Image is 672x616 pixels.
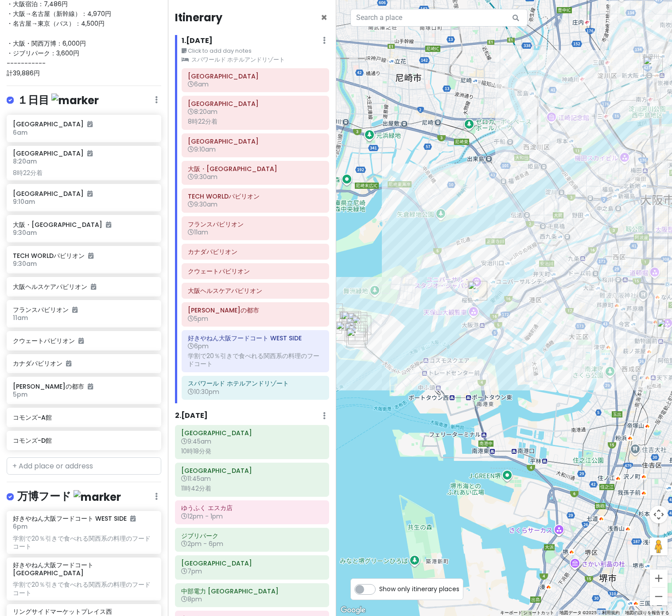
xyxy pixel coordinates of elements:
[51,94,99,107] img: marker
[181,567,202,576] span: 7pm
[17,489,121,504] h4: 万博フード
[78,338,84,344] i: Added to itinerary
[182,47,329,55] small: Click to add day notes
[181,587,323,595] h6: 中部電力 MIRAI TOWER
[13,259,37,268] span: 9:30am
[13,437,155,444] h6: コモンズ-D館
[106,222,111,228] i: Added to itinerary
[188,287,323,295] h6: 大阪ヘルスケアパビリオン
[13,283,155,291] h6: 大阪ヘルスケアパビリオン
[181,437,211,446] span: 9:45am
[559,610,597,615] span: 地図データ ©2025
[188,352,323,368] div: 学割で20％引きで食べれる関西系の料理のフードコート
[13,306,155,314] h6: フランスパビリオン
[188,228,208,237] span: 11am
[175,411,208,421] h6: 2 . [DATE]
[346,328,366,347] div: 好きやねん大阪フードコート EAST SIDE
[13,608,112,616] h6: リングサイドマーケットプレイス西
[13,149,93,157] h6: [GEOGRAPHIC_DATA]
[182,55,329,64] small: スパワールド ホテルアンドリゾート
[13,561,155,577] h6: 好きやねん大阪フードコート [GEOGRAPHIC_DATA]
[188,342,209,351] span: 6pm
[13,515,136,522] h6: 好きやねん大阪フードコート WEST SIDE
[188,137,323,145] h6: 桜島駅
[188,172,218,181] span: 9:30am
[66,360,71,366] i: Added to itinerary
[87,150,93,156] i: Added to itinerary
[348,325,368,344] div: カナダパビリオン
[500,610,554,616] button: キーボード ショートカット
[13,120,155,128] h6: [GEOGRAPHIC_DATA]
[13,169,155,177] div: 8時22分着
[88,383,93,390] i: Added to itinerary
[13,390,27,399] span: 5pm
[602,610,620,615] a: 利用規約（新しいタブで開きます）
[181,447,323,455] div: 10時18分発
[650,588,668,605] button: ズームアウト
[88,253,93,259] i: Added to itinerary
[13,197,35,206] span: 9:10am
[188,220,323,228] h6: フランスパビリオン
[188,248,323,256] h6: カナダパビリオン
[348,312,367,332] div: リングサイドマーケットプレイス東
[13,313,28,322] span: 11am
[625,610,669,615] a: 地図の誤りを報告する
[13,337,155,345] h6: クウェートパビリオン
[181,467,323,475] h6: 名古屋駅
[188,107,218,116] span: 8:20am
[650,569,668,587] button: ズームイン
[181,512,223,521] span: 12pm - 1pm
[188,267,323,275] h6: クウェートパビリオン
[181,504,323,512] h6: ゆうふく エスカ店
[345,323,364,342] div: クウェートパビリオン
[338,604,368,616] img: Google
[188,306,323,314] h6: 未来の都市
[188,117,323,125] div: 8時22分着
[188,379,323,387] h6: スパワールド ホテルアンドリゾート
[188,314,208,323] span: 5pm
[13,228,37,237] span: 9:30am
[181,429,323,437] h6: 新大阪駅
[342,311,361,331] div: リングサイドマーケットプレイス西
[72,307,78,313] i: Added to itinerary
[468,281,487,300] div: 桜島駅
[181,532,323,540] h6: ジブリパーク
[338,604,368,616] a: Google マップでこの地域を開きます（新しいウィンドウが開きます）
[13,522,27,531] span: 6pm
[13,382,155,390] h6: [PERSON_NAME]の都市
[13,252,155,260] h6: TECH WORLDパビリオン
[650,506,668,523] button: 地図のカメラ コントロール
[181,474,211,483] span: 11:45am
[13,413,155,421] h6: コモンズ-A館
[91,284,96,290] i: Added to itinerary
[352,316,371,335] div: 大阪ヘルスケアパビリオン
[181,559,323,567] h6: 栄駅
[348,321,367,341] div: フランスパビリオン
[181,484,323,492] div: 11時42分着
[650,538,668,555] button: 地図上にペグマンをドロップして、ストリートビューを開きます
[188,192,323,200] h6: TECH WORLDパビリオン
[336,321,355,341] div: コモンズ-D館
[323,304,343,323] div: 未来の都市
[181,539,223,548] span: 2pm - 6pm
[188,80,209,89] span: 6am
[13,190,155,198] h6: [GEOGRAPHIC_DATA]
[188,200,218,209] span: 9:30am
[13,359,155,367] h6: カナダパビリオン
[130,515,136,522] i: Added to itinerary
[325,308,344,328] div: 好きやねん大阪フードコート WEST SIDE
[74,490,121,504] img: marker
[188,387,219,396] span: 10:30pm
[175,11,222,24] h4: Itinerary
[87,191,93,197] i: Added to itinerary
[339,311,359,331] div: TECH WORLDパビリオン
[321,10,327,25] span: Close itinerary
[13,534,155,550] div: 学割で20％引きで食べれる関西系の料理のフードコート
[188,165,323,173] h6: 大阪・関西万博 西ゲート広場
[13,581,155,597] div: 学割で20％引きで食べれる関西系の料理のフードコート
[321,12,327,23] button: Close
[87,121,93,127] i: Added to itinerary
[17,93,99,108] h4: １日目
[13,221,155,229] h6: 大阪・[GEOGRAPHIC_DATA]
[643,56,663,76] div: 新大阪駅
